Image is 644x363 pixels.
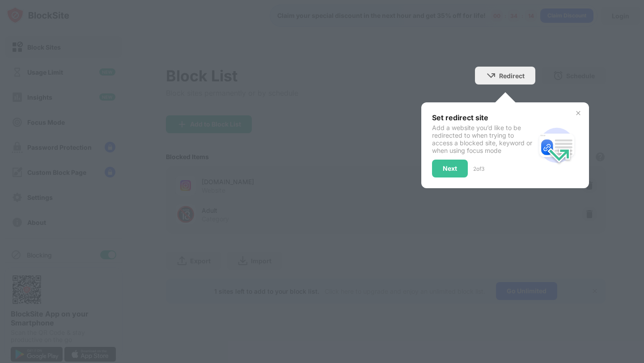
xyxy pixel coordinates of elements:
div: 2 of 3 [473,165,484,172]
div: Set redirect site [432,113,535,122]
div: Add a website you’d like to be redirected to when trying to access a blocked site, keyword or whe... [432,124,535,154]
img: x-button.svg [575,110,582,117]
div: Redirect [499,72,525,80]
div: Next [443,165,457,172]
img: redirect.svg [535,124,578,167]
